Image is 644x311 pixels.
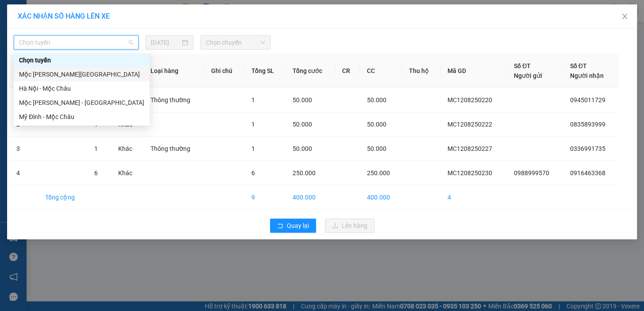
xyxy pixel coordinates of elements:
span: 6 [251,169,255,177]
span: MC1208250230 [447,169,492,177]
span: 50.000 [293,121,312,128]
span: rollback [277,223,283,230]
td: Khác [111,137,143,161]
span: Chọn tuyến [19,36,133,49]
th: Ghi chú [204,54,244,88]
span: 1 [94,145,98,152]
span: 50.000 [293,96,312,104]
td: 2 [9,112,38,137]
th: Tổng cước [285,54,335,88]
span: Người nhận [570,72,603,79]
span: MC1208250222 [447,121,492,128]
div: Hà Nội - Mộc Châu [19,84,144,93]
span: 0945011729 [570,96,605,104]
div: Mộc Châu - Hà Nội [14,67,150,81]
td: 9 [244,185,285,210]
span: MC1208250227 [447,145,492,152]
div: Mỹ Đình - Mộc Châu [19,112,144,122]
span: 50.000 [367,121,386,128]
th: CC [360,54,402,88]
td: Tổng cộng [38,185,87,210]
td: Thông thường [143,88,204,112]
th: CR [335,54,360,88]
div: Chọn tuyến [19,55,144,65]
span: 6 [94,169,98,177]
span: close [621,13,628,20]
div: Mộc [PERSON_NAME] - [GEOGRAPHIC_DATA] [19,98,144,108]
span: 0835893999 [570,121,605,128]
div: Hà Nội - Mộc Châu [14,81,150,96]
span: MC1208250220 [447,96,492,104]
td: Thông thường [143,137,204,161]
span: 50.000 [367,145,386,152]
span: Số ĐT [570,62,586,69]
div: Mộc [PERSON_NAME][GEOGRAPHIC_DATA] [19,69,144,79]
span: 0336991735 [570,145,605,152]
td: 3 [9,137,38,161]
div: Mộc Châu - Mỹ Đình [14,96,150,110]
th: Thu hộ [402,54,440,88]
td: 1 [9,88,38,112]
span: 250.000 [367,169,390,177]
td: 4 [9,161,38,185]
td: 400.000 [360,185,402,210]
span: 0916463368 [570,169,605,177]
th: STT [9,54,38,88]
span: Quay lại [287,221,309,230]
span: XÁC NHẬN SỐ HÀNG LÊN XE [18,12,110,20]
span: 50.000 [367,96,386,104]
input: 12/08/2025 [151,38,180,47]
span: 50.000 [293,145,312,152]
button: rollbackQuay lại [270,219,316,233]
div: Chọn tuyến [14,53,150,67]
span: 1 [251,145,255,152]
span: Số ĐT [514,62,531,69]
td: 4 [440,185,507,210]
button: Close [612,4,637,29]
span: 250.000 [293,169,316,177]
div: Mỹ Đình - Mộc Châu [14,110,150,124]
th: Tổng SL [244,54,285,88]
span: 0988999570 [514,169,549,177]
button: uploadLên hàng [325,219,374,233]
span: Người gửi [514,72,542,79]
td: 400.000 [285,185,335,210]
th: Mã GD [440,54,507,88]
span: 1 [251,121,255,128]
td: Khác [111,161,143,185]
span: Chọn chuyến [206,36,265,49]
th: Loại hàng [143,54,204,88]
span: 1 [251,96,255,104]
